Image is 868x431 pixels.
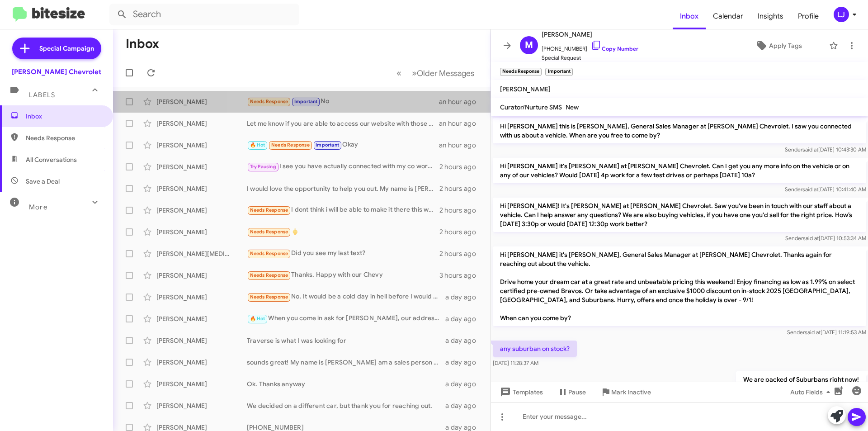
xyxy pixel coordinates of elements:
div: I dont think i will be able to make it there this weekend. I am only 1 year into my lease so I ma... [247,205,439,215]
span: Needs Response [250,272,288,278]
span: Apply Tags [769,38,802,54]
div: 3 hours ago [439,271,483,280]
a: Copy Number [591,45,638,52]
div: [PERSON_NAME] [156,336,247,345]
a: Insights [750,3,791,29]
span: Inbox [26,112,103,121]
div: [PERSON_NAME] [156,119,247,128]
div: [PERSON_NAME] [156,97,247,106]
span: » [412,67,417,79]
div: a day ago [445,379,483,388]
div: a day ago [445,293,483,302]
div: an hour ago [439,97,483,106]
button: Apply Tags [732,38,825,54]
p: Hi [PERSON_NAME]! It's [PERSON_NAME] at [PERSON_NAME] Chevrolet. Saw you've been in touch with ou... [493,198,866,232]
span: Save a Deal [26,177,60,186]
span: Sender [DATE] 10:41:40 AM [785,186,866,193]
div: [PERSON_NAME] [156,379,247,388]
div: [PERSON_NAME] [156,227,247,237]
span: Try Pausing [250,164,276,170]
div: a day ago [445,401,483,410]
span: Labels [29,91,55,99]
div: an hour ago [439,119,483,128]
button: LJ [826,7,858,22]
span: Sender [DATE] 10:43:30 AM [785,146,866,153]
span: Sender [DATE] 11:19:53 AM [787,329,866,336]
button: Next [406,64,480,82]
div: 2 hours ago [439,162,483,171]
span: Needs Response [26,133,103,142]
div: When you come in ask for [PERSON_NAME], our address is [STREET_ADDRESS] [247,313,445,324]
div: [PERSON_NAME] Chevrolet [12,67,101,76]
span: Important [316,142,339,148]
div: No [247,96,439,107]
a: Calendar [706,3,750,29]
p: Hi [PERSON_NAME] it's [PERSON_NAME] at [PERSON_NAME] Chevrolet. Can I get you any more info on th... [493,158,866,183]
div: 🖕 [247,227,439,237]
span: said at [803,235,819,242]
div: sounds great! My name is [PERSON_NAME] am a sales person here at the dealership. My phone number ... [247,358,445,367]
span: Needs Response [250,251,288,256]
a: Profile [791,3,826,29]
div: [PERSON_NAME] [156,293,247,302]
div: Let me know if you are able to access our website with those links, I may have to text them off m... [247,119,439,128]
span: Older Messages [417,68,474,78]
h1: Inbox [126,37,159,51]
div: a day ago [445,336,483,345]
div: an hour ago [439,141,483,150]
span: said at [802,186,818,193]
p: Hi [PERSON_NAME] this is [PERSON_NAME], General Sales Manager at [PERSON_NAME] Chevrolet. I saw y... [493,118,866,143]
input: Search [109,4,299,25]
span: « [396,67,401,79]
span: Needs Response [250,229,288,235]
span: All Conversations [26,155,77,164]
div: Okay [247,140,439,150]
div: Did you see my last text? [247,248,439,259]
span: Auto Fields [790,384,834,400]
button: Previous [391,64,407,82]
small: Needs Response [500,68,542,76]
div: I would love the opportunity to help you out. My name is [PERSON_NAME] am part of the sales team ... [247,184,439,193]
span: said at [802,146,818,153]
span: 🔥 Hot [250,142,265,148]
div: [PERSON_NAME] [156,141,247,150]
button: Templates [491,384,550,400]
div: We decided on a different car, but thank you for reaching out. [247,401,445,410]
button: Pause [550,384,593,400]
span: More [29,203,47,211]
span: Important [294,99,318,104]
p: Hi [PERSON_NAME] it's [PERSON_NAME], General Sales Manager at [PERSON_NAME] Chevrolet. Thanks aga... [493,246,866,326]
div: [PERSON_NAME] [156,401,247,410]
span: [PERSON_NAME] [500,85,551,93]
a: Inbox [673,3,706,29]
span: Curator/Nurture SMS [500,103,562,111]
div: [PERSON_NAME][MEDICAL_DATA] [156,249,247,258]
div: 2 hours ago [439,184,483,193]
span: Pause [568,384,586,400]
span: New [566,103,579,111]
div: Traverse is what I was looking for [247,336,445,345]
span: Needs Response [250,207,288,213]
div: [PERSON_NAME] [156,184,247,193]
span: Needs Response [250,99,288,104]
span: Needs Response [271,142,310,148]
button: Auto Fields [783,384,841,400]
div: Thanks. Happy with our Chevy [247,270,439,280]
span: Mark Inactive [611,384,651,400]
span: M [525,38,533,52]
span: [PHONE_NUMBER] [542,40,638,53]
span: [DATE] 11:28:37 AM [493,360,538,366]
span: Needs Response [250,294,288,300]
div: [PERSON_NAME] [156,162,247,171]
div: a day ago [445,314,483,323]
div: 2 hours ago [439,227,483,237]
div: I see you have actually connected with my co worker [PERSON_NAME], She will be able to help you o... [247,161,439,172]
div: [PERSON_NAME] [156,314,247,323]
button: Mark Inactive [593,384,658,400]
div: No. It would be a cold day in hell before I would ever do business with you guys again [247,292,445,302]
div: Ok. Thanks anyway [247,379,445,388]
span: Special Campaign [39,44,94,53]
